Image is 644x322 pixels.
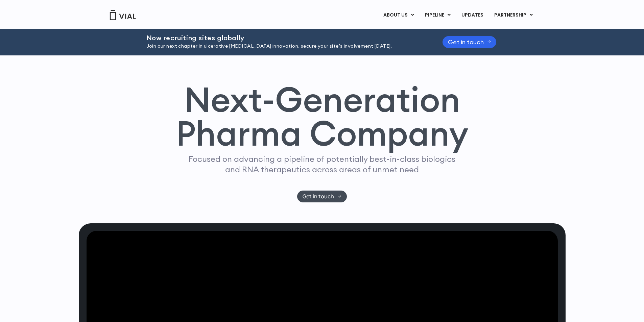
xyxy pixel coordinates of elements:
span: Get in touch [448,40,484,45]
p: Join our next chapter in ulcerative [MEDICAL_DATA] innovation, secure your site’s involvement [DA... [146,43,426,50]
a: Get in touch [297,191,347,202]
a: PARTNERSHIPMenu Toggle [489,9,538,21]
a: PIPELINEMenu Toggle [420,9,456,21]
img: Vial Logo [109,10,136,20]
h1: Next-Generation Pharma Company [176,82,469,151]
a: ABOUT USMenu Toggle [378,9,419,21]
a: Get in touch [443,36,497,48]
span: Get in touch [303,194,334,199]
h2: Now recruiting sites globally [146,34,426,42]
p: Focused on advancing a pipeline of potentially best-in-class biologics and RNA therapeutics acros... [186,154,458,175]
a: UPDATES [456,9,488,21]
